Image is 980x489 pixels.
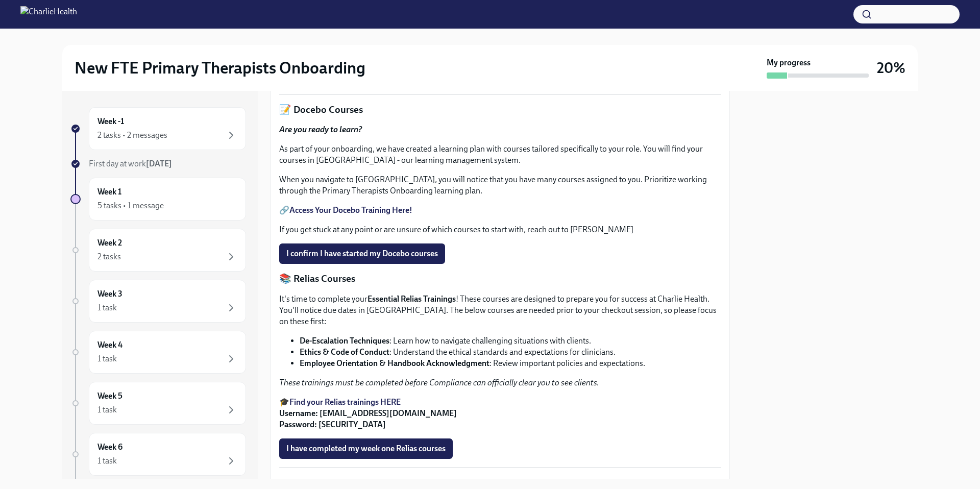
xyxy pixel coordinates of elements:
[367,294,456,304] strong: Essential Relias Trainings
[70,158,246,169] a: First day at work[DATE]
[97,186,121,198] h6: Week 1
[279,243,445,264] button: I confirm I have started my Docebo courses
[89,159,172,168] span: First day at work
[70,280,246,323] a: Week 31 task
[70,433,246,476] a: Week 61 task
[279,205,721,216] p: 🔗
[279,143,721,166] p: As part of your onboarding, we have created a learning plan with courses tailored specifically to...
[70,178,246,221] a: Week 15 tasks • 1 message
[279,476,721,489] p: Schedule your Supervisor Meeting
[279,378,599,387] em: These trainings must be completed before Compliance can officially clear you to see clients.
[70,331,246,374] a: Week 41 task
[300,358,721,369] li: : Review important policies and expectations.
[289,205,412,215] a: Access Your Docebo Training Here!
[97,288,122,300] h6: Week 3
[279,438,453,459] button: I have completed my week one Relias courses
[279,397,721,430] p: 🎓
[70,382,246,425] a: Week 51 task
[767,57,811,68] strong: My progress
[97,302,117,313] div: 1 task
[279,272,721,285] p: 📚 Relias Courses
[300,347,721,358] li: : Understand the ethical standards and expectations for clinicians.
[279,294,721,327] p: It's time to complete your ! These courses are designed to prepare you for success at Charlie Hea...
[279,224,721,235] p: If you get stuck at any point or are unsure of which courses to start with, reach out to [PERSON_...
[877,59,905,77] h3: 20%
[279,408,457,429] strong: Username: [EMAIL_ADDRESS][DOMAIN_NAME] Password: [SECURITY_DATA]
[279,103,721,116] p: 📝 Docebo Courses
[97,442,122,453] h6: Week 6
[70,107,246,150] a: Week -12 tasks • 2 messages
[289,397,401,407] a: Find your Relias trainings HERE
[97,130,167,141] div: 2 tasks • 2 messages
[286,444,446,454] span: I have completed my week one Relias courses
[97,455,117,467] div: 1 task
[279,174,721,197] p: When you navigate to [GEOGRAPHIC_DATA], you will notice that you have many courses assigned to yo...
[300,358,489,368] strong: Employee Orientation & Handbook Acknowledgment
[97,200,164,211] div: 5 tasks • 1 message
[97,353,117,364] div: 1 task
[279,125,362,134] strong: Are you ready to learn?
[70,229,246,272] a: Week 22 tasks
[97,390,122,402] h6: Week 5
[97,339,122,351] h6: Week 4
[97,116,124,127] h6: Week -1
[300,336,389,346] strong: De-Escalation Techniques
[146,159,172,168] strong: [DATE]
[97,251,121,262] div: 2 tasks
[75,58,365,78] h2: New FTE Primary Therapists Onboarding
[300,347,389,357] strong: Ethics & Code of Conduct
[286,249,438,259] span: I confirm I have started my Docebo courses
[97,404,117,415] div: 1 task
[97,237,122,249] h6: Week 2
[300,335,721,347] li: : Learn how to navigate challenging situations with clients.
[20,6,77,22] img: CharlieHealth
